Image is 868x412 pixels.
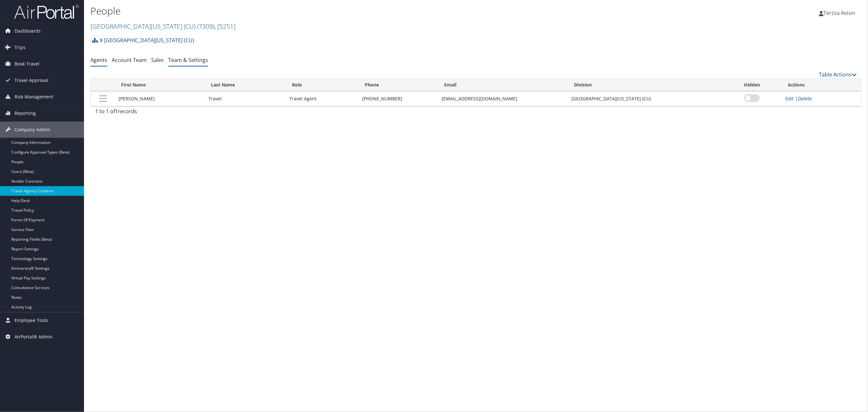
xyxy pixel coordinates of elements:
span: ( 7309 ) [197,22,214,31]
th: Last Name [205,79,286,91]
span: Reporting [15,105,36,121]
th: Actions [782,79,861,91]
td: [EMAIL_ADDRESS][DOMAIN_NAME] [438,91,569,106]
td: [PERSON_NAME] [115,91,205,106]
div: 1 to 1 of records [95,107,278,118]
span: Terzza Aston [823,9,855,16]
a: Terzza Aston [819,3,862,23]
th: First Name [115,79,205,91]
span: Employee Tools [15,312,48,328]
img: airportal-logo.png [14,4,79,19]
a: Agents [90,56,107,64]
span: , [ 5251 ] [214,22,235,31]
td: Travel Agent [286,91,359,106]
span: Risk Management [15,89,53,105]
span: AirPortal® Admin [15,329,53,345]
td: | [782,91,861,106]
span: Trips [15,39,26,55]
span: Company Admin [15,122,50,138]
h1: People [90,4,604,18]
a: Table Actions [819,71,857,78]
th: Email [438,79,569,91]
td: [GEOGRAPHIC_DATA][US_STATE] (CU) [569,91,722,106]
th: Phone [359,79,438,91]
a: Account Team [112,56,147,64]
span: 1 [115,108,118,115]
th: Role [286,79,359,91]
a: [GEOGRAPHIC_DATA][US_STATE] (CU) [90,22,235,31]
a: [GEOGRAPHIC_DATA][US_STATE] (CU) [99,34,194,47]
th: : activate to sort column descending [91,79,115,91]
a: Team & Settings [168,56,208,64]
td: [PHONE_NUMBER] [359,91,438,106]
a: Delete [798,95,812,102]
a: Sales [151,56,164,64]
span: Travel Approval [15,72,48,88]
a: Edit [785,95,794,102]
td: Travel [205,91,286,106]
th: Hidden [722,79,782,91]
th: Division [569,79,722,91]
span: Book Travel [15,56,39,72]
span: Dashboards [15,23,41,39]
